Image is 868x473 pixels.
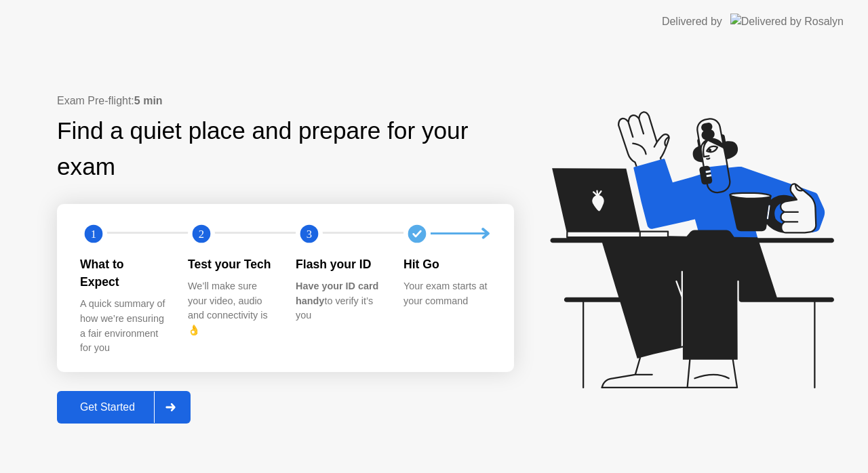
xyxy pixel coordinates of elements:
[403,255,490,273] div: Hit Go
[61,401,154,413] div: Get Started
[296,279,382,323] div: to verify it’s you
[80,255,166,291] div: What to Expect
[296,281,378,306] b: Have your ID card handy
[199,227,204,240] text: 2
[57,391,191,424] button: Get Started
[188,279,274,337] div: We’ll make sure your video, audio and connectivity is 👌
[57,93,514,109] div: Exam Pre-flight:
[80,297,166,355] div: A quick summary of how we’re ensuring a fair environment for you
[91,227,96,240] text: 1
[57,113,514,185] div: Find a quiet place and prepare for your exam
[730,14,844,29] img: Delivered by Rosalyn
[307,227,312,240] text: 3
[188,255,274,273] div: Test your Tech
[403,279,490,308] div: Your exam starts at your command
[662,14,722,30] div: Delivered by
[134,95,163,106] b: 5 min
[296,255,382,273] div: Flash your ID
